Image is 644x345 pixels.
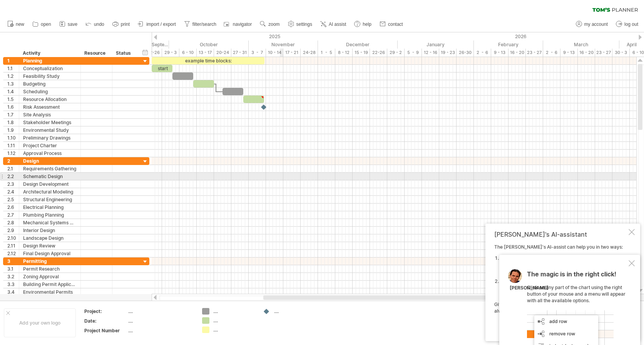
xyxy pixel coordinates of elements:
div: Conceptualization [23,65,77,72]
div: 1.12 [7,150,19,157]
span: contact [388,22,403,27]
div: Status [116,49,133,57]
div: 2.9 [7,227,19,234]
a: filter/search [182,19,219,29]
a: my account [574,19,610,29]
div: 16 - 20 [578,49,595,57]
div: 24-28 [301,49,318,57]
div: 1.8 [7,119,19,126]
div: 1.11 [7,142,19,149]
div: 27 - 31 [231,49,249,57]
div: 23 - 27 [595,49,612,57]
div: 10 - 14 [266,49,283,57]
div: 16 - 20 [509,49,526,57]
div: 1 [7,57,19,64]
div: 2.3 [7,180,19,188]
div: example time blocks: [152,57,264,64]
div: 26-30 [457,49,474,57]
div: Plumbing Planning [23,211,77,219]
div: 30 - 3 [612,49,630,57]
div: Resource [84,49,108,57]
div: 1.1 [7,65,19,72]
div: 22-26 [370,49,387,57]
a: new [5,19,27,29]
div: 3 [7,257,19,265]
div: Scheduling [23,88,77,95]
div: 2 [7,157,19,165]
div: .... [274,308,316,315]
div: 1.5 [7,96,19,103]
a: settings [286,19,314,29]
div: Planning [23,57,77,64]
div: 1.4 [7,88,19,95]
a: log out [614,19,641,29]
div: .... [128,308,193,315]
div: .... [213,317,255,324]
span: print [121,22,130,27]
div: January 2026 [398,40,474,49]
div: [PERSON_NAME] [510,285,549,291]
div: 2.2 [7,173,19,180]
div: The [PERSON_NAME]'s AI-assist can help you in two ways: Give it a try! With the undo button in th... [494,244,627,334]
div: 2 - 6 [474,49,491,57]
div: Add your own logo [4,308,76,337]
div: Activity [23,49,76,57]
div: 1.3 [7,80,19,88]
div: March 2026 [543,40,619,49]
span: zoom [268,22,279,27]
div: .... [128,318,193,324]
span: my account [584,22,608,27]
div: 3.3 [7,281,19,288]
span: save [68,22,77,27]
div: Feasibility Study [23,72,77,80]
div: 15 - 19 [353,49,370,57]
div: Design Development [23,180,77,188]
div: 2.8 [7,219,19,226]
div: 2.5 [7,196,19,203]
div: 2.1 [7,165,19,172]
div: 9 - 13 [491,49,509,57]
div: 2.7 [7,211,19,219]
div: Mechanical Systems Design [23,219,77,226]
div: Budgeting [23,80,77,88]
a: print [110,19,132,29]
div: start [152,65,172,72]
div: Preliminary Drawings [23,134,77,141]
div: Site Analysis [23,111,77,118]
span: AI assist [329,22,346,27]
div: 5 - 9 [405,49,422,57]
span: settings [296,22,312,27]
div: 6 - 10 [179,49,197,57]
div: 3 - 7 [249,49,266,57]
div: Permitting [23,257,77,265]
div: 19 - 23 [439,49,457,57]
div: December 2025 [318,40,398,49]
div: Approval Process [23,150,77,157]
div: Design [23,157,77,165]
div: Project: [84,308,127,315]
div: Requirements Gathering [23,165,77,172]
div: 3.4 [7,288,19,296]
div: 1.9 [7,126,19,134]
div: Structural Engineering [23,196,77,203]
a: save [57,19,80,29]
div: Date: [84,318,127,324]
div: 8 - 12 [335,49,353,57]
div: [PERSON_NAME]'s AI-assistant [494,231,627,238]
div: .... [128,327,193,334]
div: Electrical Planning [23,204,77,211]
div: 3.1 [7,265,19,273]
div: October 2025 [169,40,249,49]
div: Project Number [84,327,127,334]
div: 2.6 [7,204,19,211]
span: The magic is in the right click! [527,270,616,282]
div: 20-24 [214,49,231,57]
div: Resource Allocation [23,96,77,103]
div: Environmental Permits [23,288,77,296]
span: help [363,22,371,27]
div: Architectural Modeling [23,188,77,195]
span: open [41,22,51,27]
a: open [30,19,54,29]
div: 2 - 6 [543,49,560,57]
div: 1 - 5 [318,49,335,57]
